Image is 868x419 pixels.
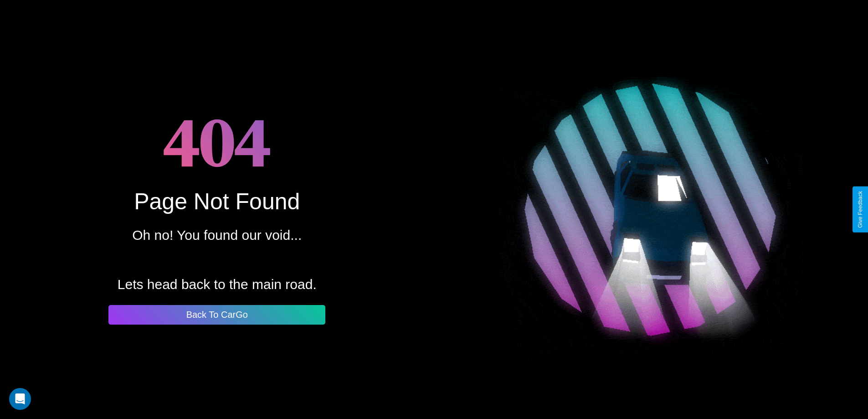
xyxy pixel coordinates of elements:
[108,305,325,325] button: Back To CarGo
[499,57,803,362] img: spinning car
[857,191,863,228] div: Give Feedback
[163,95,271,188] h1: 404
[118,223,317,297] p: Oh no! You found our void... Lets head back to the main road.
[134,188,300,215] div: Page Not Found
[9,388,31,410] div: Open Intercom Messenger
